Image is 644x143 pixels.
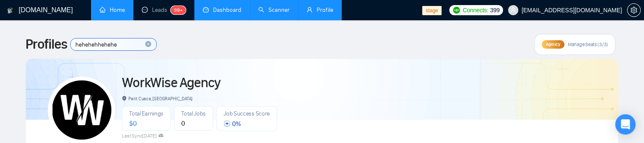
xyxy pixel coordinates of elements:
span: close-circle [145,40,152,48]
img: WorkWise Agency [53,80,112,140]
a: messageLeads99+ [142,6,186,14]
span: setting [627,7,640,14]
a: searchScanner [258,6,290,14]
span: Job Success Score [224,110,270,117]
a: dashboardDashboard [203,6,241,14]
span: Last Sync [DATE] [122,133,163,139]
span: environment [122,96,127,101]
span: 0 [181,119,185,127]
span: Connects: [463,5,488,15]
span: Profiles [25,34,67,55]
span: Manage Seats (3/3) [568,41,608,48]
sup: 99+ [171,6,186,14]
img: logo [7,4,13,17]
img: upwork-logo.png [453,7,460,14]
span: Total Earnings [129,110,163,117]
a: homeHome [100,6,125,14]
span: 399 [490,5,499,15]
span: $ 0 [129,119,136,127]
span: stage [422,6,441,15]
span: Total Jobs [181,110,206,117]
span: 0 % [224,120,240,128]
span: Profile [317,6,333,14]
a: WorkWise Agency [122,74,220,91]
span: Agency [546,41,560,47]
input: Search freelancer [71,38,156,50]
span: user [307,7,312,13]
div: Open Intercom Messenger [615,114,636,135]
button: setting [627,3,641,17]
a: setting [627,7,641,14]
span: Parit Cuaca, [GEOGRAPHIC_DATA] [122,96,192,102]
span: user [510,7,516,13]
